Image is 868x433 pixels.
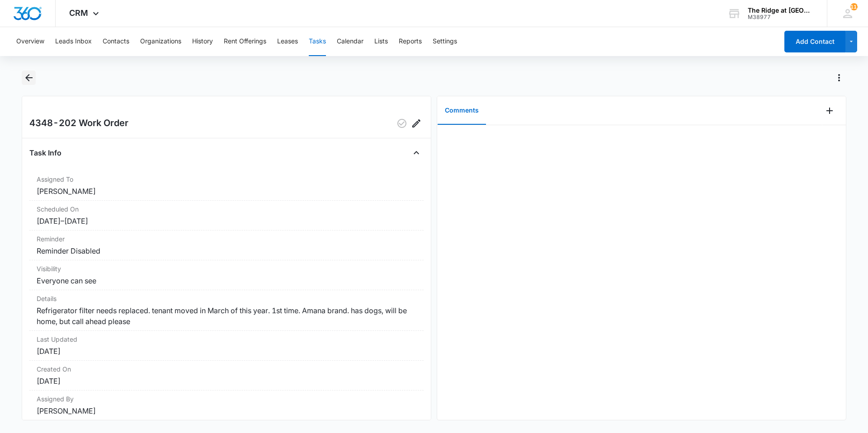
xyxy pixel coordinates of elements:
[29,361,424,391] div: Created On[DATE]
[29,201,424,231] div: Scheduled On[DATE]–[DATE]
[37,405,416,416] dd: [PERSON_NAME]
[37,275,416,286] dd: Everyone can see
[409,116,424,131] button: Edit
[16,27,44,56] button: Overview
[433,27,457,56] button: Settings
[37,376,416,386] dd: [DATE]
[22,71,36,85] button: Back
[37,334,416,344] dt: Last Updated
[748,7,814,14] div: account name
[55,27,92,56] button: Leads Inbox
[37,234,416,244] dt: Reminder
[277,27,298,56] button: Leases
[29,290,424,331] div: DetailsRefrigerator filter needs replaced. tenant moved in March of this year. 1st time. Amana br...
[29,331,424,361] div: Last Updated[DATE]
[748,14,814,20] div: account id
[850,3,858,10] span: 112
[822,104,837,118] button: Add Comment
[37,174,416,184] dt: Assigned To
[29,171,424,201] div: Assigned To[PERSON_NAME]
[37,346,416,357] dd: [DATE]
[29,231,424,260] div: ReminderReminder Disabled
[399,27,422,56] button: Reports
[29,116,128,131] h2: 4348-202 Work Order
[29,391,424,420] div: Assigned By[PERSON_NAME]
[37,245,416,256] dd: Reminder Disabled
[850,3,858,10] div: notifications count
[37,216,416,226] dd: [DATE] – [DATE]
[140,27,181,56] button: Organizations
[29,147,61,158] h4: Task Info
[37,294,416,303] dt: Details
[29,260,424,290] div: VisibilityEveryone can see
[438,97,486,125] button: Comments
[374,27,388,56] button: Lists
[224,27,266,56] button: Rent Offerings
[309,27,326,56] button: Tasks
[103,27,129,56] button: Contacts
[192,27,213,56] button: History
[69,8,88,18] span: CRM
[37,394,416,404] dt: Assigned By
[337,27,363,56] button: Calendar
[37,186,416,197] dd: [PERSON_NAME]
[37,364,416,374] dt: Created On
[832,71,846,85] button: Actions
[37,305,416,327] dd: Refrigerator filter needs replaced. tenant moved in March of this year. 1st time. Amana brand. ha...
[37,264,416,273] dt: Visibility
[409,146,424,160] button: Close
[784,31,845,52] button: Add Contact
[37,204,416,214] dt: Scheduled On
